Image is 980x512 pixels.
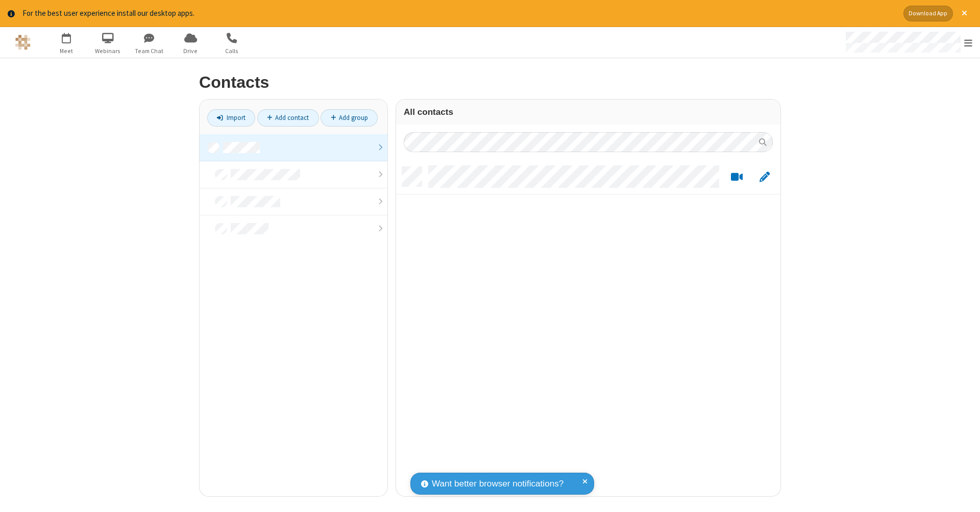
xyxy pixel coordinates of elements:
a: Import [207,109,255,127]
img: QA Selenium DO NOT DELETE OR CHANGE [15,35,31,50]
button: Download App [903,6,953,21]
div: grid [396,160,780,497]
span: Drive [171,46,210,56]
span: Webinars [89,46,127,56]
span: Calls [213,46,251,56]
button: Start a video meeting [727,170,747,183]
span: Team Chat [130,46,168,56]
h3: All contacts [404,107,773,117]
a: Add group [321,109,378,127]
div: Open menu [836,27,980,58]
button: Logo [4,27,42,58]
a: Add contact [257,109,319,127]
h2: Contacts [199,74,781,91]
button: Edit [754,170,774,183]
span: Want better browser notifications? [432,477,563,491]
button: Close alert [957,6,972,21]
div: For the best user experience install our desktop apps. [22,8,896,19]
span: Meet [47,46,86,56]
